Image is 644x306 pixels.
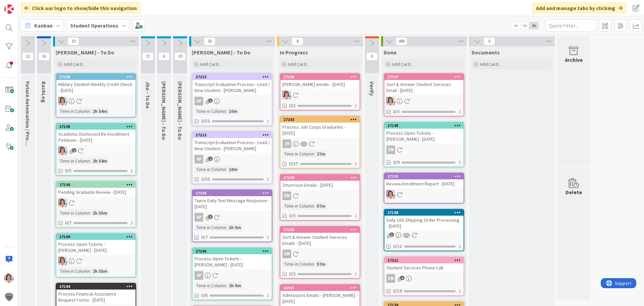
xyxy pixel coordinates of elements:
div: 27184Process Financial Assistance Request Forms - [DATE] [56,283,136,304]
span: 1x [511,22,520,29]
div: 57m [315,202,327,210]
div: Time in Column [282,150,314,158]
div: Sort & Answer Student Services Email - [DATE] [384,80,464,95]
span: 0/3 [289,102,296,109]
div: 27189 [59,234,136,239]
span: Amanda - To Do [192,49,251,56]
div: AP [193,97,272,105]
span: 3x [529,22,538,29]
div: Admissions Emails - [PERSON_NAME] - [DATE] [280,291,360,306]
span: : [314,260,315,268]
span: Zaida - To Do [161,81,167,140]
span: Add Card... [200,61,221,67]
span: 0/9 [393,159,399,166]
span: Add Card... [392,61,413,67]
div: 27200 [283,227,360,232]
div: 27190[PERSON_NAME] emails - [DATE] [280,74,360,89]
span: 0/13 [393,243,402,250]
div: 27206 [196,249,272,254]
div: 27199 [283,175,360,180]
div: 2h 55m [91,267,109,275]
span: : [226,107,227,115]
img: EW [386,97,395,105]
div: Review Enrollment Report - [DATE] [384,179,464,188]
div: Process Job Corps Graduates - [DATE] [280,123,360,137]
span: In Progress [280,49,308,56]
div: ZM [384,274,464,283]
input: Quick Filter... [545,19,596,32]
div: AP [195,271,203,280]
span: 0/37 [289,160,298,167]
div: 27211Student Services Phone Call [384,257,464,272]
span: Add Card... [288,61,309,67]
span: 19 [174,52,186,60]
a: 27192Review Enrollment Report - [DATE]EW [384,173,464,204]
div: Daily LAD Shipping Order Processing - [DATE] [384,216,464,230]
div: 27212Transcript Evaluation Process - Lead / New Student - [PERSON_NAME] [193,132,272,153]
div: 2h 5m [227,282,243,289]
div: 27195Academic Dismissed Re-Enrollment Petitions - [DATE] [56,124,136,144]
span: 0 [366,52,378,60]
div: AP [193,155,272,164]
span: 0/53 [201,118,210,125]
span: 1 [208,157,213,161]
a: 27206Process Open Tickets - [PERSON_NAME] - [DATE]APTime in Column:2h 5m0/8 [192,248,272,300]
a: 27188Daily LAD Shipping Order Processing - [DATE]0/13 [384,209,464,251]
span: 0/7 [201,234,208,241]
div: Time in Column [195,282,226,289]
div: 27192Review Enrollment Report - [DATE] [384,173,464,188]
img: EW [58,199,67,207]
img: EW [58,97,67,105]
a: 27208Twice Daily Text Message Response - [DATE]APTime in Column:1h 5m0/7 [192,189,272,242]
div: 27203 [280,117,360,123]
span: 30 [204,37,215,45]
div: 27184 [56,283,136,290]
div: 2h 55m [91,209,109,217]
div: Time in Column [195,224,226,231]
div: 27200 [280,227,360,233]
div: AP [195,155,203,164]
div: AP [195,213,203,222]
div: EW [384,97,464,105]
div: 26997 [283,286,360,290]
div: 27197Sort & Answer Student Services Email - [DATE] [384,74,464,95]
img: EW [282,91,291,99]
a: 27199Zmorrison Emails - [DATE]ZMTime in Column:57m0/3 [280,174,360,221]
a: 27211Student Services Phone CallZM0/19 [384,257,464,296]
div: Academic Dismissed Re-Enrollment Petitions - [DATE] [56,130,136,144]
div: 27196 [59,75,136,79]
div: Student Services Phone Call [384,263,464,272]
div: 26997 [280,285,360,291]
div: 27203Process Job Corps Graduates - [DATE] [280,117,360,137]
div: 27192 [384,173,464,179]
span: 12 [22,52,34,60]
div: 27189 [56,234,136,240]
span: : [226,224,227,231]
div: 27193Pending Graduate Review - [DATE] [56,182,136,196]
div: 27208 [193,190,272,196]
span: 0 [484,37,495,45]
a: 27195Academic Dismissed Re-Enrollment Petitions - [DATE]EWTime in Column:2h 54m0/5 [56,123,136,176]
div: AP [193,213,272,222]
img: EW [4,273,14,283]
div: 27211 [387,258,464,263]
div: 27208 [196,191,272,195]
div: EW [56,199,136,207]
div: 27213 [196,75,272,79]
span: 0/8 [201,292,208,299]
div: Process Open Tickets - [PERSON_NAME] - [DATE] [56,240,136,255]
div: ZM [282,250,291,258]
img: EW [58,257,67,265]
div: 27190 [283,75,360,79]
div: 27206 [193,248,272,254]
div: 27199Zmorrison Emails - [DATE] [280,175,360,189]
span: Add Card... [64,61,85,67]
div: Time in Column [58,107,90,115]
div: Pending Graduate Review - [DATE] [56,188,136,196]
a: 27190[PERSON_NAME] emails - [DATE]EW0/3 [280,73,360,111]
div: 10m [227,166,239,173]
span: 27 [142,52,154,60]
div: Delete [566,188,582,196]
div: ZM [280,191,360,200]
span: 1 [208,98,213,103]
